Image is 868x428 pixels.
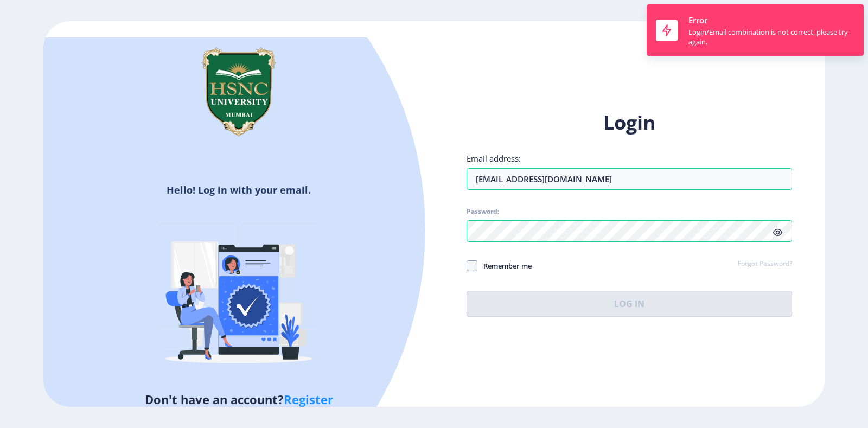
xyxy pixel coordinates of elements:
span: Remember me [477,259,532,272]
img: hsnc.png [184,37,293,146]
label: Password: [467,207,499,216]
label: Email address: [467,153,521,164]
h5: Don't have an account? [52,391,426,408]
span: Error [688,15,707,25]
input: Email address [467,168,792,190]
div: Login/Email combination is not correct, please try again. [688,27,854,47]
a: Register [284,391,333,407]
a: Forgot Password? [738,259,792,269]
img: Verified-rafiki.svg [144,201,334,391]
button: Log In [467,291,792,317]
h1: Login [467,110,792,136]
